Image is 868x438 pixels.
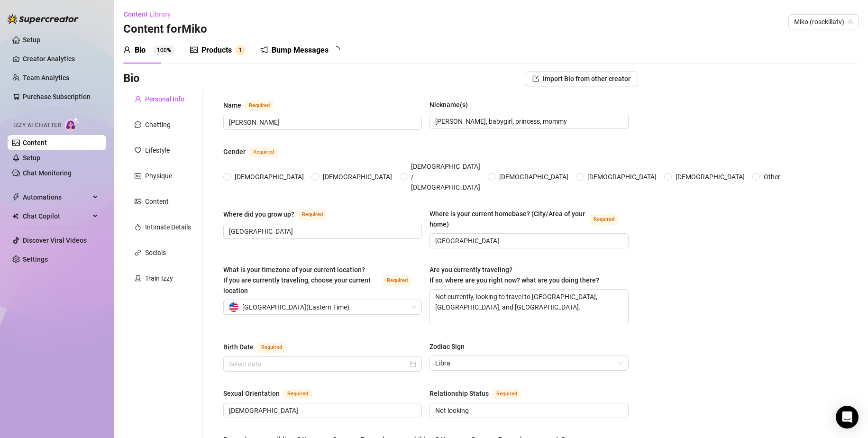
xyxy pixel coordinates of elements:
[231,172,308,182] span: [DEMOGRAPHIC_DATA]
[145,196,169,207] div: Content
[23,93,91,100] a: Purchase Subscription
[229,359,408,369] input: Birth Date
[23,154,40,162] a: Setup
[525,71,638,86] button: Import Bio from other creator
[429,100,475,110] label: Nickname(s)
[794,15,853,29] span: Miko (rosekillatv)
[283,389,312,399] span: Required
[672,172,749,182] span: [DEMOGRAPHIC_DATA]
[848,19,853,25] span: team
[836,406,859,429] div: Open Intercom Messenger
[435,116,621,127] input: Nickname(s)
[223,100,284,111] label: Name
[223,341,296,353] label: Birth Date
[239,47,242,54] span: 1
[760,172,784,182] span: Other
[543,75,630,82] span: Import Bio from other creator
[190,46,198,54] span: picture
[12,213,18,219] img: Chat Copilot
[135,224,141,230] span: fire
[223,388,280,399] div: Sexual Orientation
[123,71,140,86] h3: Bio
[590,214,618,225] span: Required
[135,121,141,128] span: message
[23,169,72,177] a: Chat Monitoring
[145,247,166,258] div: Socials
[429,209,585,229] div: Where is your current homebase? (City/Area of your home)
[430,290,628,325] textarea: Not currently, looking to travel to [GEOGRAPHIC_DATA], [GEOGRAPHIC_DATA], and [GEOGRAPHIC_DATA].
[223,209,294,219] div: Where did you grow up?
[13,121,61,130] span: Izzy AI Chatter
[223,342,254,352] div: Birth Date
[272,45,329,56] div: Bump Messages
[429,388,531,399] label: Relationship Status
[260,46,268,54] span: notification
[23,209,90,224] span: Chat Copilot
[249,147,278,157] span: Required
[407,161,484,192] span: [DEMOGRAPHIC_DATA] / [DEMOGRAPHIC_DATA]
[145,273,173,283] div: Train Izzy
[429,266,599,284] span: Are you currently traveling? If so, where are you right now? what are you doing there?
[145,94,184,104] div: Personal Info
[435,356,622,370] span: Libra
[229,405,414,416] input: Sexual Orientation
[584,172,660,182] span: [DEMOGRAPHIC_DATA]
[429,100,468,110] div: Nickname(s)
[236,46,245,55] sup: 1
[145,145,170,155] div: Lifestyle
[135,173,141,179] span: idcard
[65,117,80,131] img: AI Chatter
[435,405,621,416] input: Relationship Status
[223,146,288,157] label: Gender
[429,388,489,399] div: Relationship Status
[145,119,171,130] div: Chatting
[223,146,246,157] div: Gender
[123,46,131,54] span: user
[298,210,327,220] span: Required
[223,100,241,110] div: Name
[223,266,371,294] span: What is your timezone of your current location? If you are currently traveling, choose your curre...
[135,45,146,56] div: Bio
[429,209,628,229] label: Where is your current homebase? (City/Area of your home)
[23,51,99,66] a: Creator Analytics
[257,342,286,353] span: Required
[123,7,178,22] button: Content Library
[145,171,172,181] div: Physique
[229,226,414,237] input: Where did you grow up?
[12,193,20,201] span: thunderbolt
[429,341,471,352] label: Zodiac Sign
[223,209,337,220] label: Where did you grow up?
[229,302,238,312] img: us
[23,190,90,205] span: Automations
[435,236,621,246] input: Where is your current homebase? (City/Area of your home)
[135,249,141,256] span: link
[135,96,141,102] span: user
[245,100,274,111] span: Required
[383,275,411,286] span: Required
[123,22,207,37] h3: Content for Miko
[332,46,340,54] span: loading
[23,36,40,44] a: Setup
[23,237,87,244] a: Discover Viral Videos
[532,75,539,82] span: import
[201,45,232,56] div: Products
[153,46,175,55] sup: 100%
[23,74,69,82] a: Team Analytics
[135,198,141,205] span: picture
[135,275,141,282] span: experiment
[145,222,191,232] div: Intimate Details
[135,147,141,154] span: heart
[23,255,48,263] a: Settings
[495,172,572,182] span: [DEMOGRAPHIC_DATA]
[223,388,322,399] label: Sexual Orientation
[23,139,47,146] a: Content
[124,10,171,18] span: Content Library
[319,172,396,182] span: [DEMOGRAPHIC_DATA]
[242,300,349,314] span: [GEOGRAPHIC_DATA] ( Eastern Time )
[493,389,521,399] span: Required
[429,341,465,352] div: Zodiac Sign
[229,117,414,128] input: Name
[8,14,79,24] img: logo-BBDzfeDw.svg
